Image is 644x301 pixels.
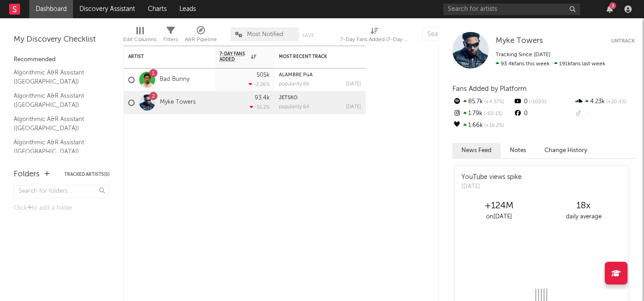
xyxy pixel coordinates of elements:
[185,23,217,49] div: A&R Pipeline
[163,23,178,49] div: Filters
[160,99,196,106] a: Myke Towers
[128,54,197,59] div: Artist
[422,27,491,41] input: Search...
[457,211,541,222] div: on [DATE]
[535,143,597,158] button: Change History
[496,61,605,67] span: 191k fans last week
[352,52,361,61] button: Filter by Most Recent Track
[346,105,361,110] div: [DATE]
[261,52,270,61] button: Filter by 7-Day Fans Added
[257,72,270,78] div: 505k
[123,23,157,49] div: Edit Columns
[255,95,270,101] div: 93.4k
[609,2,616,9] div: 3
[541,211,626,222] div: daily average
[482,111,503,116] span: -60.1 %
[64,172,110,177] button: Tracked Artists(5)
[452,108,513,120] div: 1.79k
[123,34,157,45] div: Edit Columns
[483,100,504,105] span: +4.57 %
[496,61,550,67] span: 93.4k fans this week
[279,82,309,87] div: popularity: 86
[279,105,309,110] div: popularity: 64
[574,96,635,108] div: 4.23k
[279,95,361,100] div: JETSKO
[574,108,635,120] div: --
[160,76,189,84] a: Bad Bunny
[14,68,100,86] a: Algorithmic A&R Assistant ([GEOGRAPHIC_DATA])
[605,100,627,105] span: +20.4 %
[461,182,522,191] div: [DATE]
[340,23,408,49] div: 7-Day Fans Added (7-Day Fans Added)
[279,73,361,78] div: ALAMBRE PúA
[279,73,313,78] a: ALAMBRE PúA
[611,37,635,46] button: Untrack
[220,51,249,62] span: 7-Day Fans Added
[185,34,217,45] div: A&R Pipeline
[452,85,527,92] span: Fans Added by Platform
[14,114,100,133] a: Algorithmic A&R Assistant ([GEOGRAPHIC_DATA])
[14,203,110,214] div: Click to add a folder.
[14,34,110,45] div: My Discovery Checklist
[340,34,408,45] div: 7-Day Fans Added (7-Day Fans Added)
[279,95,298,100] a: JETSKO
[249,81,270,87] div: -2.26 %
[14,91,100,110] a: Algorithmic A&R Assistant ([GEOGRAPHIC_DATA])
[452,120,513,132] div: 1.66k
[14,169,40,180] div: Folders
[302,33,314,38] button: Save
[201,52,210,61] button: Filter by Artist
[250,104,270,110] div: -51.2 %
[461,173,522,182] div: YouTube views spike
[457,201,541,211] div: +124M
[14,185,110,198] input: Search for folders...
[541,201,626,211] div: 18 x
[496,37,543,46] a: Myke Towers
[513,108,574,120] div: 0
[14,137,100,156] a: Algorithmic A&R Assistant ([GEOGRAPHIC_DATA])
[346,82,361,87] div: [DATE]
[483,123,504,128] span: +18.2 %
[513,96,574,108] div: 0
[163,34,178,45] div: Filters
[496,37,543,45] span: Myke Towers
[501,143,535,158] button: Notes
[279,54,347,59] div: Most Recent Track
[528,100,546,105] span: -100 %
[496,52,550,58] span: Tracking Since: [DATE]
[452,143,501,158] button: News Feed
[14,54,110,65] div: Recommended
[607,5,613,13] button: 3
[247,32,283,37] span: Most Notified
[443,4,580,15] input: Search for artists
[452,96,513,108] div: 85.7k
